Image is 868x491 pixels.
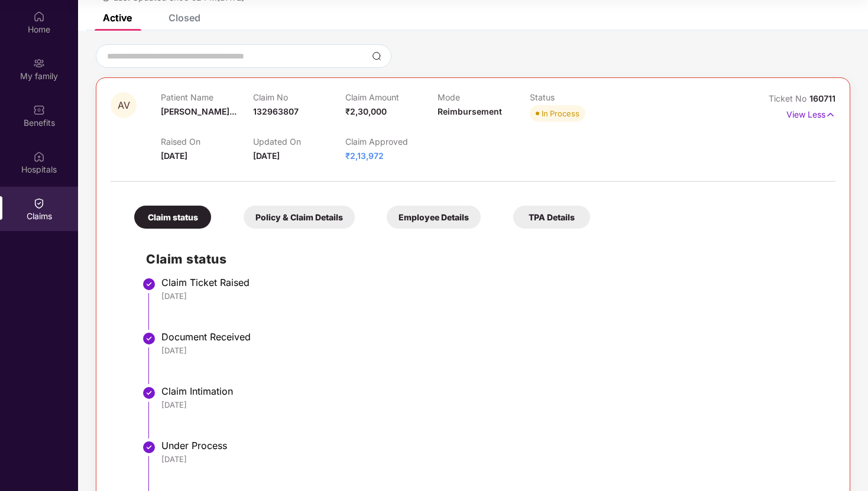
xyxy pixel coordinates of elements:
img: svg+xml;base64,PHN2ZyBpZD0iSG9zcGl0YWxzIiB4bWxucz0iaHR0cDovL3d3dy53My5vcmcvMjAwMC9zdmciIHdpZHRoPS... [33,151,45,162]
div: Claim Ticket Raised [161,277,824,288]
img: svg+xml;base64,PHN2ZyB4bWxucz0iaHR0cDovL3d3dy53My5vcmcvMjAwMC9zdmciIHdpZHRoPSIxNyIgaGVpZ2h0PSIxNy... [825,108,835,121]
span: ₹2,13,972 [345,151,384,161]
span: [PERSON_NAME]... [161,106,237,116]
div: [DATE] [161,454,824,464]
div: Claim Intimation [161,385,824,397]
div: [DATE] [161,345,824,356]
div: In Process [542,108,579,119]
img: svg+xml;base64,PHN2ZyBpZD0iU2VhcmNoLTMyeDMyIiB4bWxucz0iaHR0cDovL3d3dy53My5vcmcvMjAwMC9zdmciIHdpZH... [372,51,381,61]
img: svg+xml;base64,PHN2ZyBpZD0iSG9tZSIgeG1sbnM9Imh0dHA6Ly93d3cudzMub3JnLzIwMDAvc3ZnIiB3aWR0aD0iMjAiIG... [33,11,45,22]
div: Under Process [161,440,824,451]
div: [DATE] [161,399,824,410]
p: View Less [786,105,835,121]
div: TPA Details [513,206,590,229]
img: svg+xml;base64,PHN2ZyBpZD0iU3RlcC1Eb25lLTMyeDMyIiB4bWxucz0iaHR0cDovL3d3dy53My5vcmcvMjAwMC9zdmciIH... [142,331,156,346]
img: svg+xml;base64,PHN2ZyB3aWR0aD0iMjAiIGhlaWdodD0iMjAiIHZpZXdCb3g9IjAgMCAyMCAyMCIgZmlsbD0ibm9uZSIgeG... [33,57,45,69]
div: Closed [169,12,200,24]
span: Ticket No [769,93,809,103]
span: 132963807 [253,106,299,116]
div: [DATE] [161,291,824,301]
p: Mode [438,92,530,102]
p: Patient Name [161,92,253,102]
span: ₹2,30,000 [345,106,387,116]
img: svg+xml;base64,PHN2ZyBpZD0iU3RlcC1Eb25lLTMyeDMyIiB4bWxucz0iaHR0cDovL3d3dy53My5vcmcvMjAwMC9zdmciIH... [142,386,156,400]
p: Raised On [161,136,253,147]
img: svg+xml;base64,PHN2ZyBpZD0iQ2xhaW0iIHhtbG5zPSJodHRwOi8vd3d3LnczLm9yZy8yMDAwL3N2ZyIgd2lkdGg9IjIwIi... [33,197,45,209]
span: AV [118,100,130,110]
img: svg+xml;base64,PHN2ZyBpZD0iQmVuZWZpdHMiIHhtbG5zPSJodHRwOi8vd3d3LnczLm9yZy8yMDAwL3N2ZyIgd2lkdGg9Ij... [33,104,45,116]
div: Active [103,12,132,24]
p: Updated On [253,136,345,147]
img: svg+xml;base64,PHN2ZyBpZD0iU3RlcC1Eb25lLTMyeDMyIiB4bWxucz0iaHR0cDovL3d3dy53My5vcmcvMjAwMC9zdmciIH... [142,277,156,291]
p: Claim No [253,92,345,102]
div: Employee Details [387,206,481,229]
span: Reimbursement [438,106,502,116]
p: Claim Amount [345,92,438,102]
p: Status [530,92,622,102]
div: Claim status [134,206,211,229]
span: [DATE] [253,151,280,161]
span: [DATE] [161,151,187,161]
div: Document Received [161,331,824,343]
img: svg+xml;base64,PHN2ZyBpZD0iU3RlcC1Eb25lLTMyeDMyIiB4bWxucz0iaHR0cDovL3d3dy53My5vcmcvMjAwMC9zdmciIH... [142,440,156,454]
div: Policy & Claim Details [244,206,355,229]
span: 160711 [809,93,835,103]
h2: Claim status [146,249,824,269]
p: Claim Approved [345,136,438,147]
